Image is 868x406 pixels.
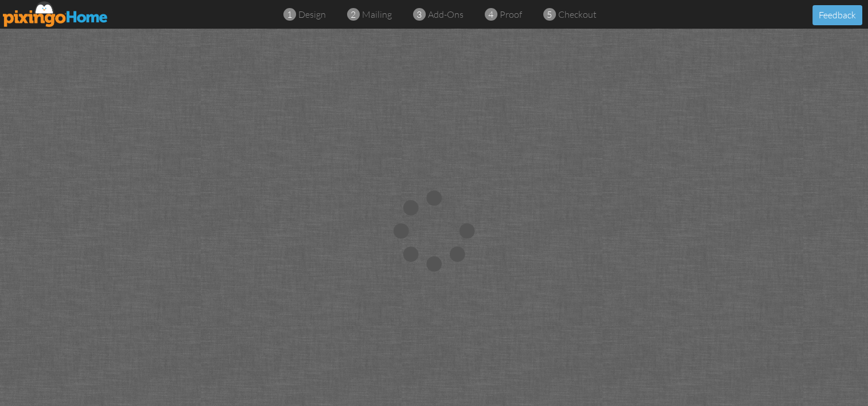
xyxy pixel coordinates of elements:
span: 4 [488,8,493,21]
span: 1 [287,8,292,21]
span: mailing [362,9,392,20]
span: proof [500,9,522,20]
img: pixingo logo [3,1,108,27]
button: Feedback [812,5,862,25]
iframe: Chat [867,405,868,406]
span: add-ons [428,9,464,20]
span: design [298,9,326,20]
span: 5 [547,8,552,21]
span: 3 [417,8,422,21]
span: 2 [351,8,356,21]
span: checkout [558,9,597,20]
